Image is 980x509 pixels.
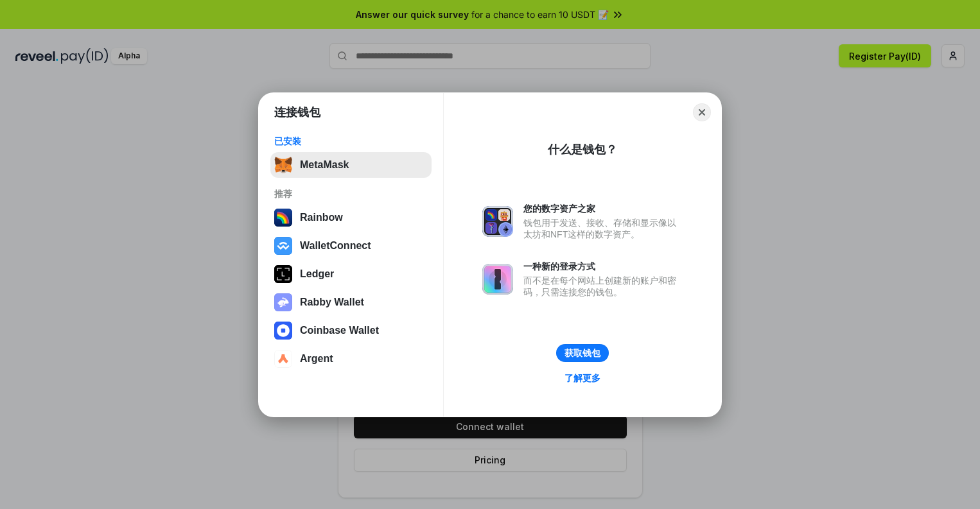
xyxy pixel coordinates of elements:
button: 获取钱包 [556,344,609,362]
div: 推荐 [274,188,428,200]
div: 钱包用于发送、接收、存储和显示像以太坊和NFT这样的数字资产。 [523,217,683,240]
div: 您的数字资产之家 [523,203,683,214]
div: 已安装 [274,135,428,147]
button: Ledger [270,261,432,287]
div: 获取钱包 [564,347,600,359]
div: MetaMask [300,159,349,171]
h1: 连接钱包 [274,105,320,120]
div: 一种新的登录方式 [523,261,683,272]
div: Ledger [300,268,334,280]
button: WalletConnect [270,233,432,259]
button: MetaMask [270,152,432,178]
img: svg+xml,%3Csvg%20xmlns%3D%22http%3A%2F%2Fwww.w3.org%2F2000%2Fsvg%22%20fill%3D%22none%22%20viewBox... [482,264,513,295]
button: Rabby Wallet [270,289,432,315]
img: svg+xml,%3Csvg%20xmlns%3D%22http%3A%2F%2Fwww.w3.org%2F2000%2Fsvg%22%20fill%3D%22none%22%20viewBox... [482,206,513,237]
div: Argent [300,353,333,365]
img: svg+xml,%3Csvg%20width%3D%2228%22%20height%3D%2228%22%20viewBox%3D%220%200%2028%2028%22%20fill%3D... [274,350,292,368]
button: Rainbow [270,205,432,230]
img: svg+xml,%3Csvg%20width%3D%22120%22%20height%3D%22120%22%20viewBox%3D%220%200%20120%20120%22%20fil... [274,209,292,227]
div: Rainbow [300,212,343,223]
div: 了解更多 [564,372,600,384]
img: svg+xml,%3Csvg%20xmlns%3D%22http%3A%2F%2Fwww.w3.org%2F2000%2Fsvg%22%20fill%3D%22none%22%20viewBox... [274,293,292,311]
div: WalletConnect [300,240,371,252]
button: Coinbase Wallet [270,318,432,343]
img: svg+xml,%3Csvg%20xmlns%3D%22http%3A%2F%2Fwww.w3.org%2F2000%2Fsvg%22%20width%3D%2228%22%20height%3... [274,265,292,283]
div: Coinbase Wallet [300,325,379,336]
button: Close [693,103,711,121]
button: Argent [270,346,432,372]
img: svg+xml,%3Csvg%20fill%3D%22none%22%20height%3D%2233%22%20viewBox%3D%220%200%2035%2033%22%20width%... [274,156,292,174]
div: Rabby Wallet [300,297,364,308]
div: 而不是在每个网站上创建新的账户和密码，只需连接您的钱包。 [523,275,683,298]
a: 了解更多 [557,370,608,386]
div: 什么是钱包？ [548,142,617,157]
img: svg+xml,%3Csvg%20width%3D%2228%22%20height%3D%2228%22%20viewBox%3D%220%200%2028%2028%22%20fill%3D... [274,322,292,340]
img: svg+xml,%3Csvg%20width%3D%2228%22%20height%3D%2228%22%20viewBox%3D%220%200%2028%2028%22%20fill%3D... [274,237,292,255]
